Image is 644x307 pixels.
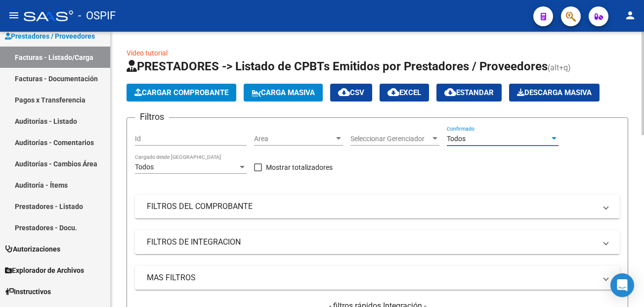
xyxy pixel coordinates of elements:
button: Estandar [436,84,502,102]
span: (alt+q) [548,63,571,72]
mat-expansion-panel-header: FILTROS DE INTEGRACION [135,230,620,254]
span: Carga Masiva [252,88,315,97]
span: Todos [135,163,154,171]
span: PRESTADORES -> Listado de CPBTs Emitidos por Prestadores / Proveedores [127,59,548,73]
mat-icon: cloud_download [444,86,456,98]
mat-icon: menu [8,9,20,21]
span: EXCEL [387,88,421,97]
span: Area [254,135,334,143]
span: - OSPIF [78,5,116,27]
span: Estandar [444,88,494,97]
button: Carga Masiva [244,84,323,102]
span: Prestadores / Proveedores [5,31,95,42]
button: EXCEL [380,84,429,102]
span: Todos [447,135,466,143]
span: Explorador de Archivos [5,265,84,276]
span: Seleccionar Gerenciador [350,135,430,143]
span: Descarga Masiva [517,88,592,97]
h3: Filtros [135,110,169,124]
div: Open Intercom Messenger [610,273,634,297]
mat-icon: cloud_download [338,86,350,98]
button: Cargar Comprobante [127,84,236,102]
span: Mostrar totalizadores [266,161,333,173]
a: Video tutorial [127,49,168,57]
app-download-masive: Descarga masiva de comprobantes (adjuntos) [509,84,600,102]
mat-icon: person [624,9,636,21]
mat-panel-title: MAS FILTROS [147,272,596,283]
button: Descarga Masiva [509,84,600,102]
button: CSV [330,84,372,102]
mat-expansion-panel-header: MAS FILTROS [135,266,620,290]
mat-expansion-panel-header: FILTROS DEL COMPROBANTE [135,195,620,218]
span: Autorizaciones [5,244,60,255]
span: Cargar Comprobante [134,88,228,97]
mat-panel-title: FILTROS DEL COMPROBANTE [147,201,596,212]
span: Instructivos [5,286,51,297]
span: CSV [338,88,364,97]
mat-icon: cloud_download [387,86,399,98]
mat-panel-title: FILTROS DE INTEGRACION [147,237,596,248]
